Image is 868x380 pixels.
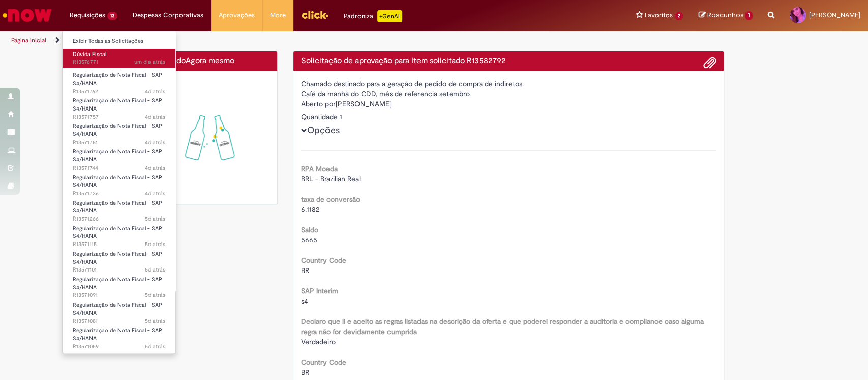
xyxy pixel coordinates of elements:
span: R13571266 [73,215,165,223]
span: 4d atrás [145,139,165,146]
span: Regularização de Nota Fiscal - SAP S4/HANA [73,97,162,113]
span: R13571101 [73,266,165,274]
span: 5d atrás [145,240,165,248]
span: Dúvida Fiscal [73,50,106,58]
b: Saldo [301,225,318,234]
span: 5665 [301,235,317,245]
a: Aberto R13571762 : Regularização de Nota Fiscal - SAP S4/HANA [63,70,175,92]
span: Verdadeiro [301,337,336,346]
a: Página inicial [11,36,46,44]
img: ServiceNow [1,5,53,25]
a: Aberto R13571744 : Regularização de Nota Fiscal - SAP S4/HANA [63,146,175,168]
span: 13 [107,12,117,20]
b: taxa de conversão [301,195,360,204]
span: Regularização de Nota Fiscal - SAP S4/HANA [73,301,162,317]
span: 1 [745,11,753,20]
p: +GenAi [377,10,402,22]
time: 26/09/2025 15:11:29 [145,291,165,299]
time: 26/09/2025 15:39:06 [145,215,165,223]
span: BR [301,266,309,275]
span: BRL - Brazilian Real [301,174,361,183]
span: R13571081 [73,317,165,325]
a: Rascunhos [698,11,753,20]
span: Agora mesmo [186,56,234,66]
a: Aberto R13571266 : Regularização de Nota Fiscal - SAP S4/HANA [63,198,175,220]
time: 26/09/2025 16:47:50 [145,113,165,121]
span: R13571115 [73,240,165,249]
span: Regularização de Nota Fiscal - SAP S4/HANA [73,199,162,215]
a: Aberto R13571059 : Regularização de Nota Fiscal - SAP S4/HANA [63,325,175,347]
time: 26/09/2025 16:46:37 [145,164,165,172]
span: 5d atrás [145,291,165,299]
a: Aberto R13571101 : Regularização de Nota Fiscal - SAP S4/HANA [63,249,175,270]
h4: aprovado [153,57,270,66]
span: R13571757 [73,113,165,121]
span: Regularização de Nota Fiscal - SAP S4/HANA [73,250,162,266]
a: Aberto R13576771 : Dúvida Fiscal [63,49,175,68]
a: Exibir Todas as Solicitações [63,36,175,47]
h4: Solicitação de aprovação para Item solicitado R13582792 [301,57,716,66]
label: Aberto por [301,99,336,109]
span: 5d atrás [145,266,165,274]
time: 26/09/2025 15:07:35 [145,343,165,350]
span: R13571751 [73,139,165,147]
div: Padroniza [344,10,402,22]
b: SAP Interim [301,286,338,295]
a: Aberto R13571115 : Regularização de Nota Fiscal - SAP S4/HANA [63,223,175,245]
span: Favoritos [645,10,673,20]
ul: Trilhas de página [8,31,571,50]
time: 29/09/2025 13:13:40 [134,58,165,66]
img: sucesso_1.gif [153,78,270,196]
span: R13571059 [73,343,165,351]
img: click_logo_yellow_360x200.png [301,7,328,22]
span: R13576771 [73,58,165,66]
span: Requisições [70,10,105,20]
span: 4d atrás [145,189,165,197]
a: Aberto R13492960 : Venda de Imobilizado [63,350,175,369]
ul: Requisições [62,31,176,354]
a: Aberto R13571751 : Regularização de Nota Fiscal - SAP S4/HANA [63,121,175,143]
span: [PERSON_NAME] [809,11,860,19]
b: Country Code [301,256,346,265]
span: Aprovações [219,10,255,20]
time: 26/09/2025 16:48:26 [145,88,165,95]
div: [PERSON_NAME] [301,99,716,112]
span: Regularização de Nota Fiscal - SAP S4/HANA [73,122,162,138]
span: R13571736 [73,189,165,198]
span: More [270,10,286,20]
span: 5d atrás [145,317,165,325]
span: Regularização de Nota Fiscal - SAP S4/HANA [73,174,162,189]
span: 4d atrás [145,164,165,172]
a: Aberto R13571081 : Regularização de Nota Fiscal - SAP S4/HANA [63,300,175,321]
span: R13571762 [73,88,165,96]
b: Country Code [301,358,346,367]
span: Despesas Corporativas [133,10,203,20]
b: RPA Moeda [301,164,338,173]
span: Rascunhos [707,10,743,20]
time: 26/09/2025 15:10:16 [145,317,165,325]
span: Venda de Imobilizado [73,352,126,360]
a: Aberto R13571736 : Regularização de Nota Fiscal - SAP S4/HANA [63,172,175,194]
time: 30/09/2025 16:27:10 [186,56,234,66]
span: R13571091 [73,291,165,300]
span: 4d atrás [145,88,165,95]
span: BR [301,368,309,377]
span: Regularização de Nota Fiscal - SAP S4/HANA [73,276,162,291]
div: Café da manhã do CDD, mês de referencia setembro. [301,89,716,99]
span: R13571744 [73,164,165,172]
span: s4 [301,296,308,306]
time: 26/09/2025 15:12:45 [145,266,165,274]
div: Quantidade 1 [301,112,716,122]
span: Regularização de Nota Fiscal - SAP S4/HANA [73,148,162,164]
span: 5d atrás [145,215,165,223]
span: Regularização de Nota Fiscal - SAP S4/HANA [73,71,162,87]
b: Declaro que li e aceito as regras listadas na descrição da oferta e que poderei responder a audit... [301,317,704,336]
span: um dia atrás [134,58,165,66]
span: 5d atrás [145,343,165,350]
span: Regularização de Nota Fiscal - SAP S4/HANA [73,327,162,342]
time: 26/09/2025 16:45:51 [145,189,165,197]
a: Aberto R13571757 : Regularização de Nota Fiscal - SAP S4/HANA [63,95,175,117]
a: Aberto R13571091 : Regularização de Nota Fiscal - SAP S4/HANA [63,274,175,296]
span: 6.1182 [301,205,319,214]
span: 4d atrás [145,113,165,121]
